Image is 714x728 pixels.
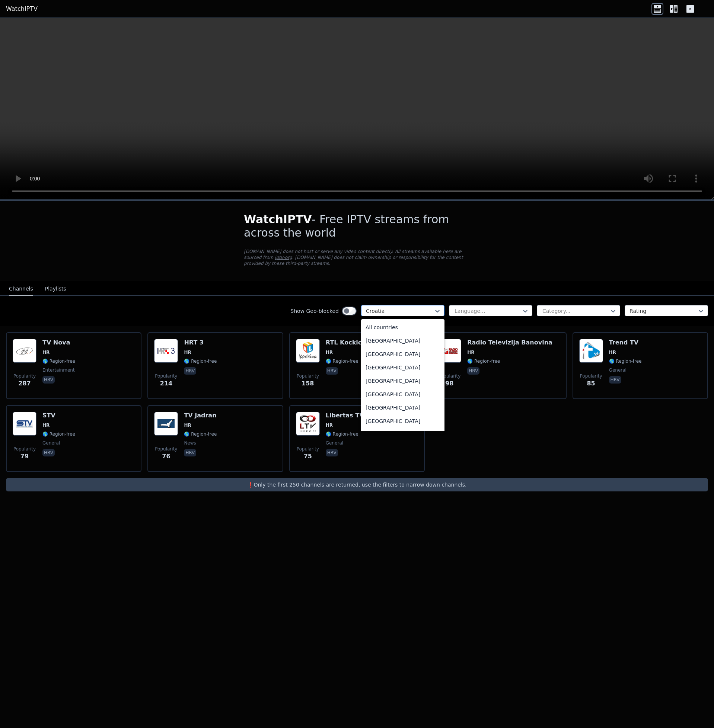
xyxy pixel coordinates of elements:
p: hrv [326,449,338,456]
img: TV Nova [13,339,36,363]
div: [GEOGRAPHIC_DATA] [361,374,444,388]
div: All countries [361,321,444,334]
span: news [184,440,196,446]
p: ❗️Only the first 250 channels are returned, use the filters to narrow down channels. [9,481,705,488]
span: 287 [18,379,31,388]
span: HR [184,349,191,355]
img: Radio Televizija Banovina [437,339,461,363]
img: HRT 3 [154,339,178,363]
span: 🌎 Region-free [42,431,75,437]
span: 🌎 Region-free [184,358,217,364]
div: [GEOGRAPHIC_DATA] [361,347,444,361]
span: Popularity [155,446,177,452]
img: STV [13,412,36,436]
span: HR [326,422,333,428]
span: 98 [445,379,453,388]
div: [GEOGRAPHIC_DATA] [361,401,444,414]
span: Popularity [580,373,602,379]
div: [GEOGRAPHIC_DATA] [361,414,444,428]
span: entertainment [42,367,75,373]
span: Popularity [297,446,319,452]
span: Popularity [13,446,36,452]
p: hrv [467,367,479,375]
span: general [609,367,627,373]
button: Channels [9,282,33,296]
h6: Radio Televizija Banovina [467,339,552,346]
span: general [42,440,60,446]
h6: TV Nova [42,339,75,346]
p: hrv [42,449,55,456]
span: HR [184,422,191,428]
span: HR [326,349,333,355]
div: [GEOGRAPHIC_DATA] [361,334,444,347]
span: Popularity [13,373,36,379]
span: Popularity [155,373,177,379]
span: 79 [20,452,29,461]
img: TV Jadran [154,412,178,436]
h6: Libertas TV [326,412,364,419]
div: [GEOGRAPHIC_DATA] [361,361,444,374]
a: WatchIPTV [6,4,38,13]
span: HR [609,349,616,355]
span: 🌎 Region-free [184,431,217,437]
div: Aruba [361,428,444,441]
h6: HRT 3 [184,339,217,346]
span: 158 [302,379,314,388]
a: iptv-org [275,255,292,260]
span: Popularity [438,373,460,379]
span: 85 [587,379,595,388]
label: Show Geo-blocked [290,307,339,315]
p: hrv [42,376,55,384]
span: WatchIPTV [244,213,312,226]
img: Trend TV [579,339,603,363]
span: general [326,440,343,446]
p: hrv [184,367,196,375]
span: HR [42,349,50,355]
span: 🌎 Region-free [609,358,642,364]
div: [GEOGRAPHIC_DATA] [361,388,444,401]
span: 🌎 Region-free [326,358,358,364]
p: hrv [326,367,338,375]
button: Playlists [45,282,66,296]
span: 🌎 Region-free [42,358,75,364]
h6: Trend TV [609,339,642,346]
p: [DOMAIN_NAME] does not host or serve any video content directly. All streams available here are s... [244,248,470,266]
h6: RTL Kockica [326,339,366,346]
span: HR [467,349,474,355]
img: RTL Kockica [296,339,320,363]
span: 75 [304,452,312,461]
h1: - Free IPTV streams from across the world [244,213,470,240]
span: 🌎 Region-free [326,431,358,437]
span: 🌎 Region-free [467,358,500,364]
img: Libertas TV [296,412,320,436]
h6: TV Jadran [184,412,217,419]
span: 76 [162,452,170,461]
p: hrv [184,449,196,456]
span: Popularity [297,373,319,379]
h6: STV [42,412,75,419]
p: hrv [609,376,621,384]
span: 214 [160,379,172,388]
span: HR [42,422,50,428]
